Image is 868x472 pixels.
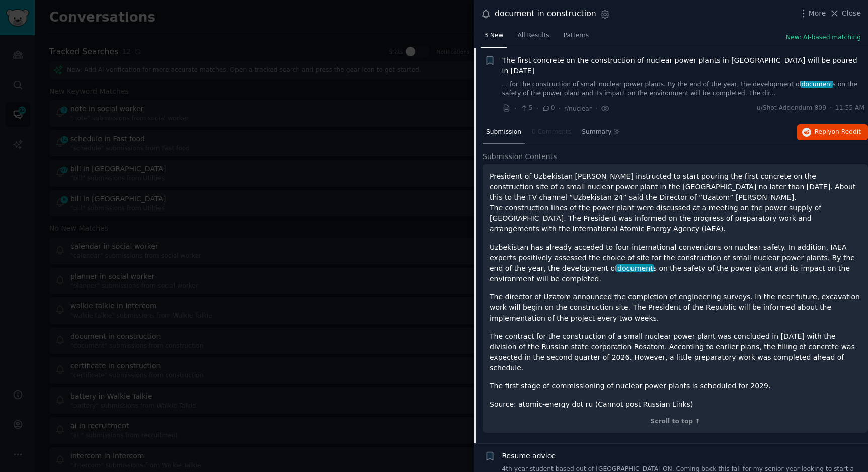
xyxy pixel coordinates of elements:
a: All Results [514,28,553,48]
span: · [830,104,832,113]
span: 0 [542,104,555,113]
span: Summary [582,128,611,137]
span: Reply [815,128,861,137]
button: More [798,8,826,19]
span: More [809,8,826,19]
p: Source: atomic-energy dot ru (Cannot post Russian Links) [490,399,861,410]
span: r/nuclear [564,105,592,112]
span: · [514,103,516,114]
button: Replyon Reddit [797,124,868,140]
span: 5 [520,104,532,113]
p: The first stage of commissioning of nuclear power plants is scheduled for 2029. [490,381,861,391]
p: The construction lines of the power plant were discussed at a meeting on the power supply of [GEO... [490,203,861,234]
span: Patterns [564,31,589,40]
div: document in construction [495,8,596,20]
div: Scroll to top ↑ [490,417,861,426]
a: 3 New [481,28,507,48]
span: Submission [486,128,521,137]
h1: President of Uzbekistan [PERSON_NAME] instructed to start pouring the first concrete on the const... [490,171,861,203]
button: Close [829,8,861,19]
p: The contract for the construction of a small nuclear power plant was concluded in [DATE] with the... [490,331,861,373]
span: Close [842,8,861,19]
p: The director of Uzatom announced the completion of engineering surveys. In the near future, excav... [490,292,861,324]
a: The first concrete on the construction of nuclear power plants in [GEOGRAPHIC_DATA] will be poure... [502,55,865,76]
a: Patterns [560,28,592,48]
span: 11:55 AM [835,104,864,113]
a: Resume advice [502,451,556,461]
span: All Results [517,31,549,40]
span: u/Shot-Addendum-809 [757,104,826,113]
span: 3 New [484,31,503,40]
span: · [536,103,538,114]
span: document [801,81,833,88]
span: · [595,103,597,114]
span: document [616,264,654,272]
span: on Reddit [832,128,861,135]
span: · [559,103,561,114]
p: Uzbekistan has already acceded to four international conventions on nuclear safety. In addition, ... [490,242,861,284]
span: Submission Contents [483,151,557,162]
button: New: AI-based matching [786,33,861,42]
a: ... for the construction of small nuclear power plants. By the end of the year, the development o... [502,80,865,98]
